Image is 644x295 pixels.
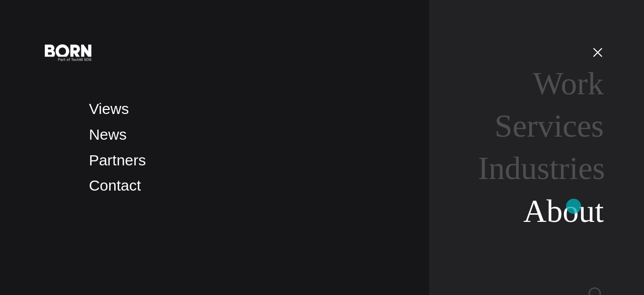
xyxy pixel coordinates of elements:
a: Industries [478,150,605,186]
a: News [89,126,127,143]
a: Views [89,100,129,117]
a: Partners [89,152,146,168]
a: Contact [89,177,141,194]
button: Open [586,41,610,63]
a: Services [495,108,604,144]
a: About [523,193,604,229]
a: Work [533,66,604,101]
